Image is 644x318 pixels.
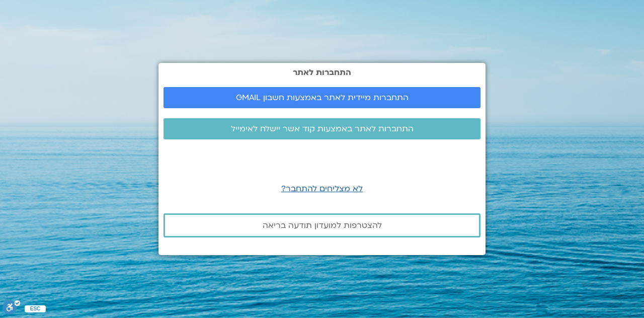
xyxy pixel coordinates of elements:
a: לא מצליחים להתחבר? [281,183,363,194]
a: התחברות לאתר באמצעות קוד אשר יישלח לאימייל [164,118,480,139]
a: התחברות מיידית לאתר באמצעות חשבון GMAIL [164,87,480,108]
h2: התחברות לאתר [164,68,480,77]
span: התחברות לאתר באמצעות קוד אשר יישלח לאימייל [231,124,414,133]
a: להצטרפות למועדון תודעה בריאה [164,213,480,237]
span: להצטרפות למועדון תודעה בריאה [263,221,382,230]
span: התחברות מיידית לאתר באמצעות חשבון GMAIL [236,93,409,102]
